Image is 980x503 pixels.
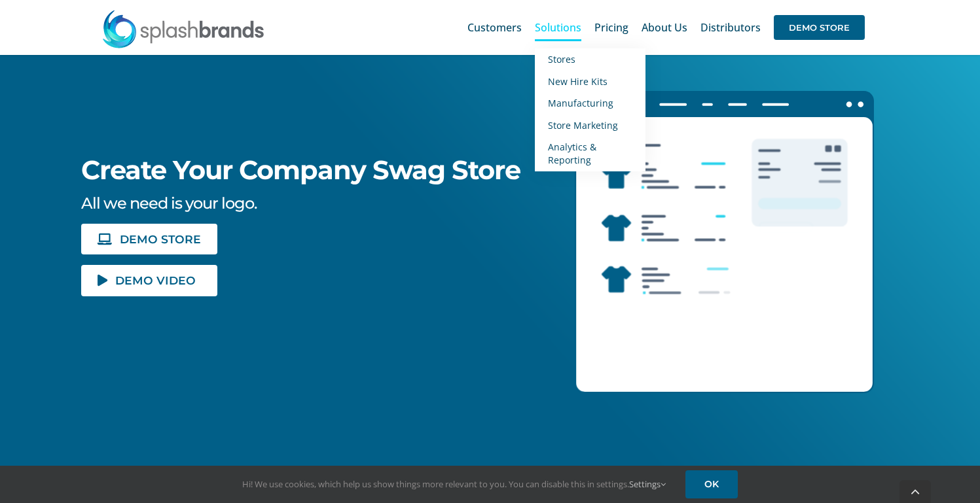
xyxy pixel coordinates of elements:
[642,22,687,33] span: About Us
[548,97,613,109] span: Manufacturing
[548,119,618,131] span: Store Marketing
[700,7,761,48] a: Distributors
[467,7,522,48] a: Customers
[467,22,522,33] span: Customers
[535,114,645,137] a: Store Marketing
[81,154,520,186] span: Create Your Company Swag Store
[101,9,265,48] img: SplashBrands.com Logo
[774,7,865,48] a: DEMO STORE
[535,48,645,71] a: Stores
[594,7,628,48] a: Pricing
[685,470,738,498] a: OK
[594,22,628,33] span: Pricing
[548,141,596,166] span: Analytics & Reporting
[535,136,645,171] a: Analytics & Reporting
[548,75,608,88] span: New Hire Kits
[535,71,645,93] a: New Hire Kits
[629,478,666,490] a: Settings
[535,92,645,114] a: Manufacturing
[81,194,257,213] span: All we need is your logo.
[548,53,575,65] span: Stores
[120,234,201,245] span: DEMO STORE
[242,478,666,490] span: Hi! We use cookies, which help us show things more relevant to you. You can disable this in setti...
[81,224,217,254] a: DEMO STORE
[467,7,865,48] nav: Main Menu Sticky
[774,15,865,40] span: DEMO STORE
[115,275,196,286] span: DEMO VIDEO
[535,22,581,33] span: Solutions
[700,22,761,33] span: Distributors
